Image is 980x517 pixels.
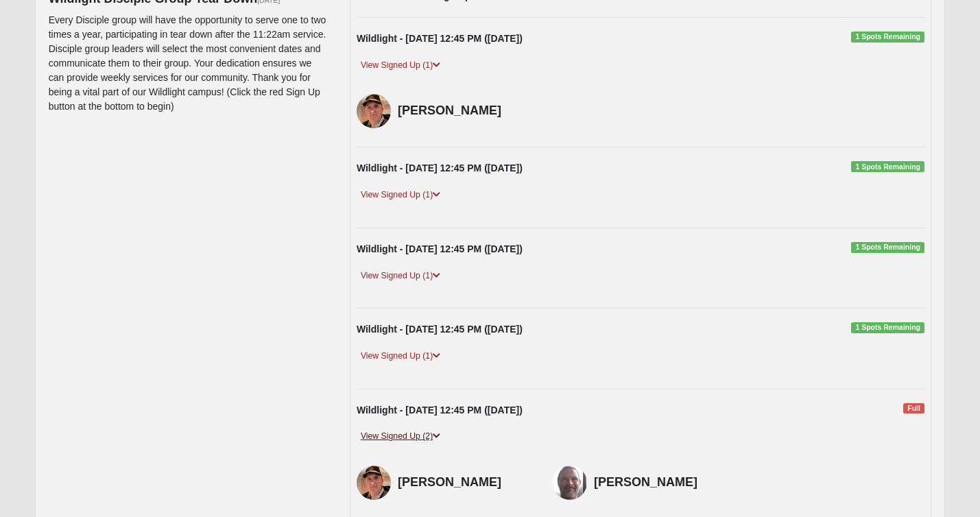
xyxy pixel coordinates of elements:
a: View Signed Up (1) [357,269,444,283]
strong: Wildlight - [DATE] 12:45 PM ([DATE]) [357,163,523,173]
h4: [PERSON_NAME] [398,475,532,490]
p: Every Disciple group will have the opportunity to serve one to two times a year, participating in... [49,13,329,114]
strong: Wildlight - [DATE] 12:45 PM ([DATE]) [357,33,523,44]
img: Mark Strickenburg [357,94,391,128]
a: View Signed Up (2) [357,429,444,444]
span: 1 Spots Remaining [851,242,924,253]
strong: Wildlight - [DATE] 12:45 PM ([DATE]) [357,405,523,416]
a: View Signed Up (1) [357,188,444,202]
span: 1 Spots Remaining [851,32,924,43]
h4: [PERSON_NAME] [398,104,532,119]
span: 1 Spots Remaining [851,161,924,172]
img: Brian Lane [553,466,587,500]
span: 1 Spots Remaining [851,322,924,333]
h4: [PERSON_NAME] [594,475,728,490]
span: Full [903,403,924,414]
img: Mark Strickenburg [357,466,391,500]
a: View Signed Up (1) [357,349,444,363]
a: View Signed Up (1) [357,58,444,73]
strong: Wildlight - [DATE] 12:45 PM ([DATE]) [357,324,523,335]
strong: Wildlight - [DATE] 12:45 PM ([DATE]) [357,243,523,254]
